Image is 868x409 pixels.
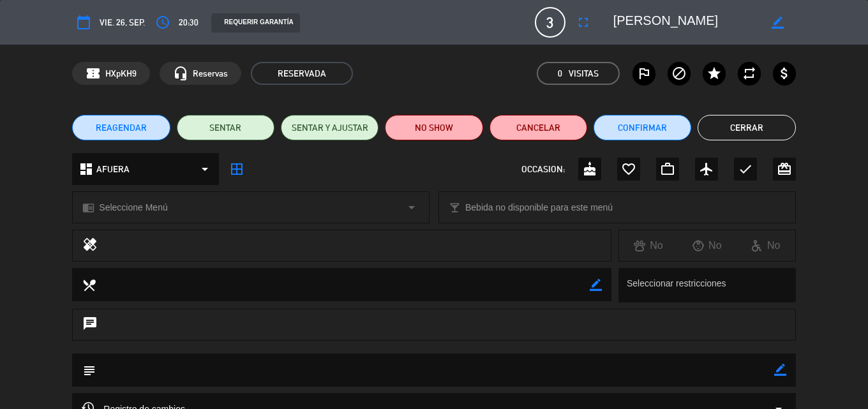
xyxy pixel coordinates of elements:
span: HXpKH9 [105,66,137,81]
div: REQUERIR GARANTÍA [211,13,299,33]
span: confirmation_number [86,66,101,81]
i: chat [82,316,98,334]
i: airplanemode_active [699,161,714,177]
i: cake [582,161,597,177]
i: repeat [742,66,757,81]
button: Confirmar [594,115,691,140]
span: OCCASION: [521,162,565,177]
span: RESERVADA [251,62,353,85]
div: No [678,237,737,254]
i: arrow_drop_down [404,200,419,215]
div: No [737,237,795,254]
button: access_time [151,11,174,34]
div: No [619,237,678,254]
i: border_all [229,161,244,177]
button: SENTAR [177,115,274,140]
i: access_time [155,15,170,30]
i: border_color [590,279,602,291]
button: Cerrar [698,115,795,140]
span: 0 [558,66,562,81]
i: favorite_border [621,161,636,177]
span: REAGENDAR [96,121,147,135]
span: 20:30 [179,15,198,30]
i: dashboard [79,161,94,177]
i: subject [82,363,96,377]
em: Visitas [569,66,599,81]
i: border_color [772,17,784,29]
i: healing [82,237,98,255]
i: check [738,161,753,177]
i: local_dining [82,278,96,292]
span: AFUERA [96,162,130,177]
i: arrow_drop_down [197,161,213,177]
i: headset_mic [173,66,188,81]
i: card_giftcard [777,161,792,177]
i: work_outline [660,161,675,177]
button: SENTAR Y AJUSTAR [281,115,378,140]
i: local_bar [449,202,461,214]
i: chrome_reader_mode [82,202,94,214]
span: vie. 26, sep. [100,15,145,30]
i: border_color [774,364,786,376]
i: star [707,66,722,81]
span: Bebida no disponible para este menú [465,200,613,215]
i: fullscreen [576,15,591,30]
button: calendar_today [72,11,95,34]
button: fullscreen [572,11,595,34]
button: Cancelar [490,115,587,140]
span: Seleccione Menú [99,200,167,215]
i: calendar_today [76,15,91,30]
i: block [671,66,687,81]
span: 3 [535,7,565,38]
i: outlined_flag [636,66,652,81]
span: Reservas [193,66,228,81]
button: NO SHOW [385,115,483,140]
i: attach_money [777,66,792,81]
button: REAGENDAR [72,115,170,140]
